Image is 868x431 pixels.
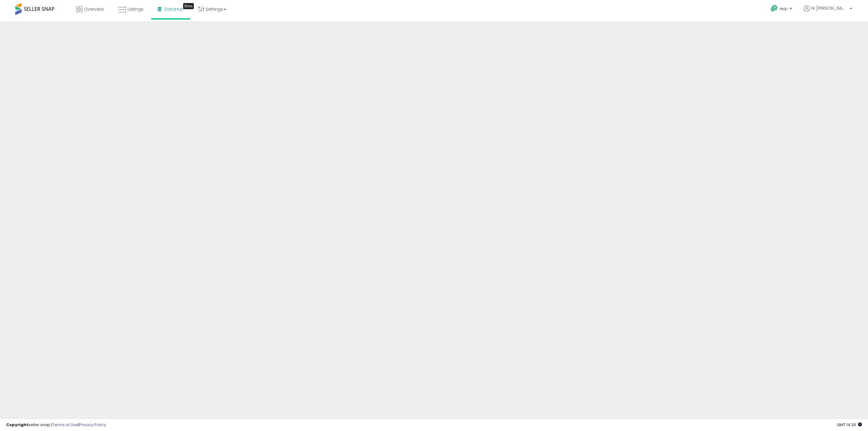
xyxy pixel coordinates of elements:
span: 2025-09-8 14:26 GMT [837,422,862,428]
strong: Copyright [6,422,28,428]
span: Hi [PERSON_NAME] [811,5,848,11]
a: Terms of Use [52,422,78,428]
span: Listings [128,6,143,12]
div: seller snap | | [6,422,106,428]
span: Overview [84,6,104,12]
a: Hi [PERSON_NAME] [803,5,852,19]
span: Help [779,6,788,11]
i: Get Help [770,5,778,12]
div: Tooltip anchor [183,3,194,9]
a: Privacy Policy [79,422,106,428]
span: DataHub [165,6,184,12]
